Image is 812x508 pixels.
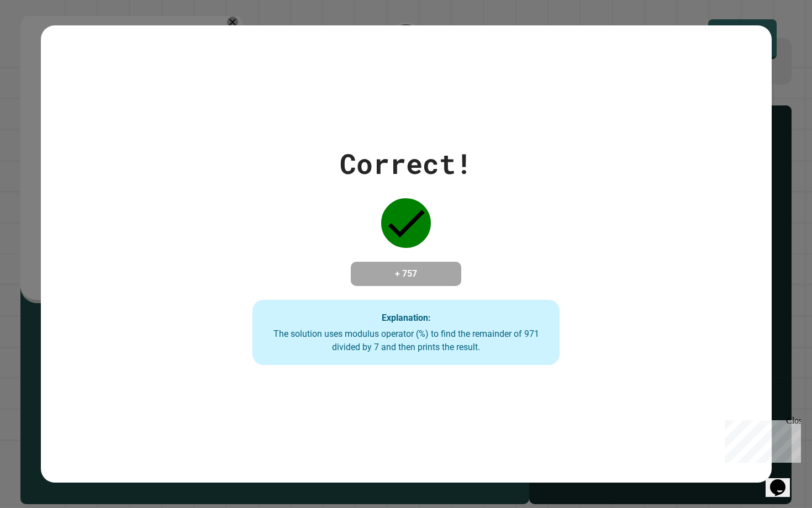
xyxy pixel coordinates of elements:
[382,313,431,323] strong: Explanation:
[340,143,472,184] div: Correct!
[766,464,801,497] iframe: chat widget
[263,327,548,354] div: The solution uses modulus operator (%) to find the remainder of 971 divided by 7 and then prints ...
[4,4,76,70] div: Chat with us now!Close
[720,416,801,463] iframe: chat widget
[362,267,450,281] h4: + 757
